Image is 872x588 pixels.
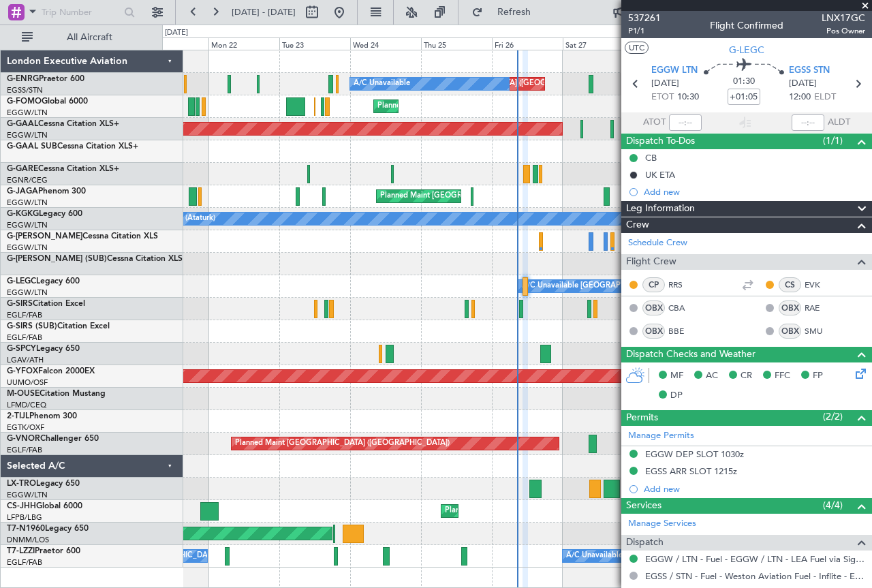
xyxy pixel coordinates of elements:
div: Planned Maint [GEOGRAPHIC_DATA] ([GEOGRAPHIC_DATA]) [377,96,592,117]
span: 12:00 [789,91,811,104]
a: G-KGKGLegacy 600 [7,210,82,218]
span: 01:30 [733,75,755,89]
span: G-ENRG [7,75,39,83]
a: SMU [805,325,835,337]
span: FFC [775,369,790,383]
div: A/C Unavailable [354,74,410,94]
span: MF [670,369,683,383]
span: Dispatch Checks and Weather [626,347,756,362]
a: M-OUSECitation Mustang [7,390,106,398]
a: 2-TIJLPhenom 300 [7,412,77,420]
a: EGLF/FAB [7,332,42,343]
span: G-[PERSON_NAME] [7,232,82,241]
div: Fri 26 [492,37,563,50]
span: Dispatch [626,535,664,551]
span: DP [670,389,683,403]
div: Tue 23 [279,37,350,50]
div: EGSS ARR SLOT 1215z [645,465,737,477]
div: EGGW DEP SLOT 1030z [645,448,744,460]
a: LFMD/CEQ [7,400,46,410]
span: CS-JHH [7,502,36,510]
a: G-[PERSON_NAME]Cessna Citation XLS [7,232,158,241]
div: Planned Maint [GEOGRAPHIC_DATA] ([GEOGRAPHIC_DATA]) [445,501,659,521]
span: G-SPCY [7,345,36,353]
span: Flight Crew [626,254,676,270]
span: G-VNOR [7,435,40,443]
button: UTC [625,42,649,54]
a: EGGW / LTN - Fuel - EGGW / LTN - LEA Fuel via Signature in EGGW [645,553,865,565]
span: P1/1 [628,25,661,37]
input: Trip Number [42,2,120,22]
a: G-GAALCessna Citation XLS+ [7,120,119,128]
a: G-ENRGPraetor 600 [7,75,84,83]
a: G-VNORChallenger 650 [7,435,99,443]
a: RAE [805,302,835,314]
button: All Aircraft [15,27,148,48]
div: OBX [642,324,665,339]
span: Leg Information [626,201,695,217]
a: EGGW/LTN [7,108,48,118]
span: G-SIRS (SUB) [7,322,57,330]
a: Manage Permits [628,429,694,443]
span: All Aircraft [35,33,144,42]
span: AC [706,369,718,383]
span: G-GAAL [7,120,38,128]
span: Permits [626,410,658,426]
a: G-LEGCLegacy 600 [7,277,80,285]
span: Pos Owner [822,25,865,37]
span: ETOT [651,91,674,104]
span: ELDT [814,91,836,104]
span: G-YFOX [7,367,38,375]
span: FP [813,369,823,383]
div: A/C Unavailable [GEOGRAPHIC_DATA] ([GEOGRAPHIC_DATA]) [566,546,788,566]
span: T7-LZZI [7,547,35,555]
span: G-SIRS [7,300,33,308]
span: LNX17GC [822,11,865,25]
span: [DATE] [651,77,679,91]
a: CS-JHHGlobal 6000 [7,502,82,510]
a: BBE [668,325,699,337]
a: EGLF/FAB [7,557,42,568]
a: EGGW/LTN [7,288,48,298]
span: G-LEGC [7,277,36,285]
span: 537261 [628,11,661,25]
span: EGGW LTN [651,64,698,78]
span: G-[PERSON_NAME] (SUB) [7,255,107,263]
span: (2/2) [823,409,843,424]
a: EGGW/LTN [7,130,48,140]
div: CP [642,277,665,292]
a: LX-TROLegacy 650 [7,480,80,488]
a: G-JAGAPhenom 300 [7,187,86,196]
a: EGGW/LTN [7,243,48,253]
span: CR [741,369,752,383]
a: RRS [668,279,699,291]
a: G-YFOXFalcon 2000EX [7,367,95,375]
a: T7-LZZIPraetor 600 [7,547,80,555]
span: G-GARE [7,165,38,173]
a: G-GAAL SUBCessna Citation XLS+ [7,142,138,151]
span: 10:30 [677,91,699,104]
div: Planned Maint [GEOGRAPHIC_DATA] ([GEOGRAPHIC_DATA]) [380,186,595,206]
span: LX-TRO [7,480,36,488]
a: EGTK/OXF [7,422,44,433]
a: EGNR/CEG [7,175,48,185]
a: Manage Services [628,517,696,531]
a: LGAV/ATH [7,355,44,365]
a: EGGW/LTN [7,198,48,208]
span: Refresh [486,7,543,17]
div: Thu 25 [421,37,492,50]
a: G-FOMOGlobal 6000 [7,97,88,106]
div: OBX [779,300,801,315]
button: Refresh [465,1,547,23]
span: ALDT [828,116,850,129]
div: Wed 24 [350,37,421,50]
span: (1/1) [823,134,843,148]
div: CS [779,277,801,292]
a: EGGW/LTN [7,220,48,230]
a: EVK [805,279,835,291]
a: G-SIRS (SUB)Citation Excel [7,322,110,330]
span: G-FOMO [7,97,42,106]
a: EGSS/STN [7,85,43,95]
div: Sun 21 [137,37,208,50]
span: G-KGKG [7,210,39,218]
